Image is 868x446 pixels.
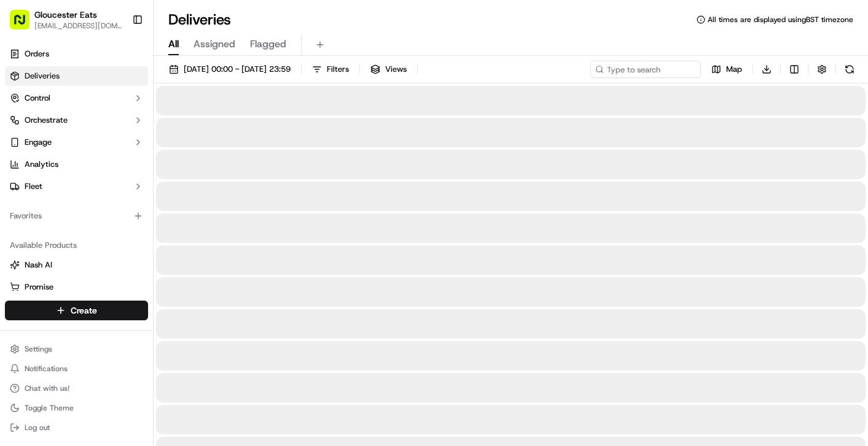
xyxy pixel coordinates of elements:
[327,64,349,75] span: Filters
[5,340,148,358] button: Settings
[25,71,60,82] span: Deliveries
[25,48,49,60] span: Orders
[184,64,291,75] span: [DATE] 00:00 - [DATE] 23:59
[365,61,412,78] button: Views
[25,159,58,170] span: Analytics
[25,383,69,393] span: Chat with us!
[5,399,148,417] button: Toggle Theme
[25,137,52,148] span: Engage
[307,61,354,78] button: Filters
[10,260,143,271] a: Nash AI
[25,93,50,104] span: Control
[25,344,52,354] span: Settings
[385,64,407,75] span: Views
[25,364,68,374] span: Notifications
[590,61,701,78] input: Type to search
[5,301,148,320] button: Create
[25,115,68,126] span: Orchestrate
[5,5,127,34] button: Gloucester Eats[EMAIL_ADDRESS][DOMAIN_NAME]
[25,181,42,192] span: Fleet
[250,37,286,52] span: Flagged
[726,64,742,75] span: Map
[5,277,148,297] button: Promise
[5,360,148,377] button: Notifications
[5,380,148,397] button: Chat with us!
[168,10,231,29] h1: Deliveries
[5,236,148,255] div: Available Products
[25,260,52,271] span: Nash AI
[71,304,97,317] span: Create
[34,21,122,31] button: [EMAIL_ADDRESS][DOMAIN_NAME]
[5,155,148,174] a: Analytics
[25,282,53,293] span: Promise
[163,61,296,78] button: [DATE] 00:00 - [DATE] 23:59
[5,44,148,64] a: Orders
[25,423,50,433] span: Log out
[25,403,74,413] span: Toggle Theme
[5,419,148,436] button: Log out
[34,9,97,21] button: Gloucester Eats
[5,110,148,130] button: Orchestrate
[10,282,143,293] a: Promise
[5,133,148,152] button: Engage
[5,66,148,86] a: Deliveries
[5,255,148,275] button: Nash AI
[706,61,748,78] button: Map
[168,37,179,52] span: All
[194,37,235,52] span: Assigned
[5,177,148,196] button: Fleet
[5,88,148,108] button: Control
[5,206,148,226] div: Favorites
[841,61,858,78] button: Refresh
[708,15,853,25] span: All times are displayed using BST timezone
